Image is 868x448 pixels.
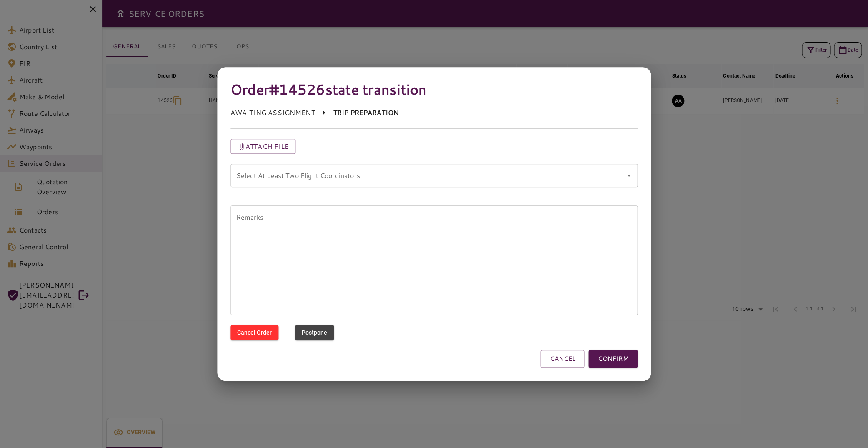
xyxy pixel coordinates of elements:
h4: Order #14526 state transition [230,80,638,98]
p: Attach file [245,141,289,151]
button: CANCEL [540,350,584,368]
button: Attach file [230,139,296,154]
p: TRIP PREPARATION [333,108,399,118]
button: CONFIRM [588,350,638,368]
p: AWAITING ASSIGNMENT [230,108,315,118]
button: Open [623,170,635,181]
button: Cancel Order [230,325,278,340]
button: Postpone [295,325,334,340]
